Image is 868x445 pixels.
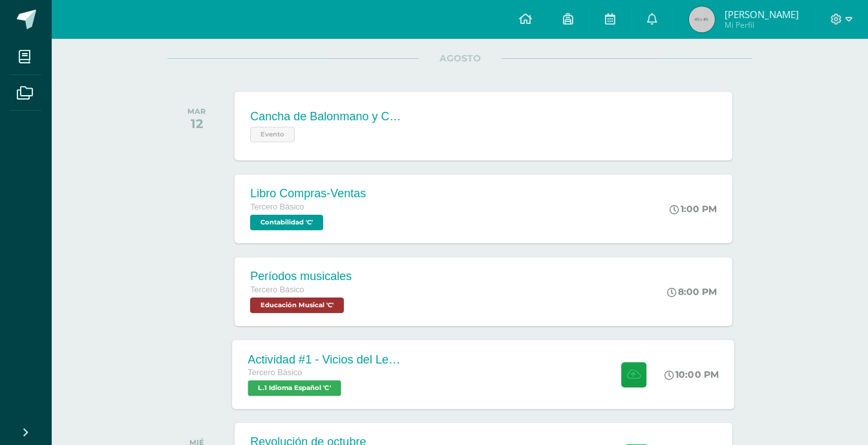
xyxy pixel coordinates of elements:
span: Evento [250,127,295,142]
div: 1:00 PM [670,203,717,215]
span: L.1 Idioma Español 'C' [248,380,341,396]
span: Contabilidad 'C' [250,215,323,230]
div: 8:00 PM [667,286,717,298]
span: Tercero Básico [250,202,304,212]
span: Educación Musical 'C' [250,298,344,313]
div: Actividad #1 - Vicios del LenguaJe [248,353,405,366]
span: [PERSON_NAME] [725,8,799,21]
span: Tercero Básico [248,368,302,377]
div: Períodos musicales [250,270,352,283]
div: Cancha de Balonmano y Contenido [250,110,405,124]
span: Mi Perfil [725,19,799,30]
img: 45x45 [689,6,715,32]
div: MAR [187,107,206,116]
span: Tercero Básico [250,285,304,294]
div: 12 [187,116,206,131]
div: Libro Compras-Ventas [250,187,366,201]
span: AGOSTO [419,52,502,64]
div: 10:00 PM [665,369,719,380]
